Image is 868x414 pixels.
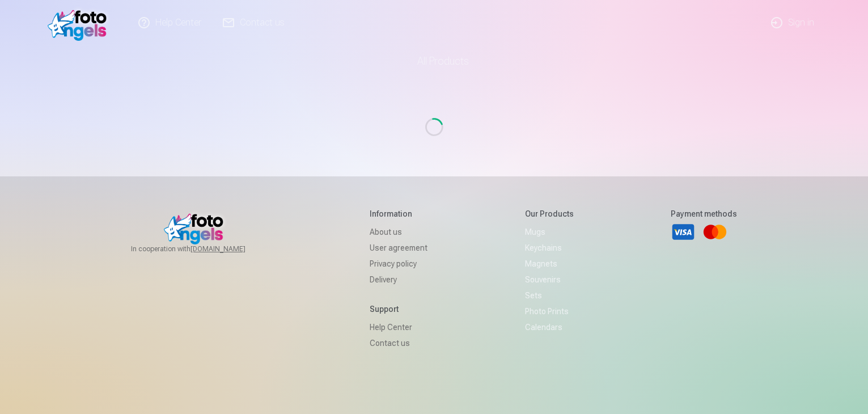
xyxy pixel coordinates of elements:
[370,256,427,272] a: Privacy policy
[525,208,574,219] h5: Our products
[370,335,427,351] a: Contact us
[525,272,574,288] a: Souvenirs
[48,5,113,41] img: /fa2
[370,272,427,288] a: Delivery
[525,240,574,256] a: Keychains
[525,303,574,319] a: Photo prints
[671,219,696,244] a: Visa
[131,244,273,254] span: In cooperation with
[370,303,427,315] h5: Support
[386,45,482,77] a: All products
[370,240,427,256] a: User agreement
[370,208,427,219] h5: Information
[702,219,727,244] a: Mastercard
[525,319,574,335] a: Calendars
[671,208,737,219] h5: Payment methods
[370,319,427,335] a: Help Center
[370,224,427,240] a: About us
[525,256,574,272] a: Magnets
[190,244,273,254] a: [DOMAIN_NAME]
[525,288,574,303] a: Sets
[525,224,574,240] a: Mugs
